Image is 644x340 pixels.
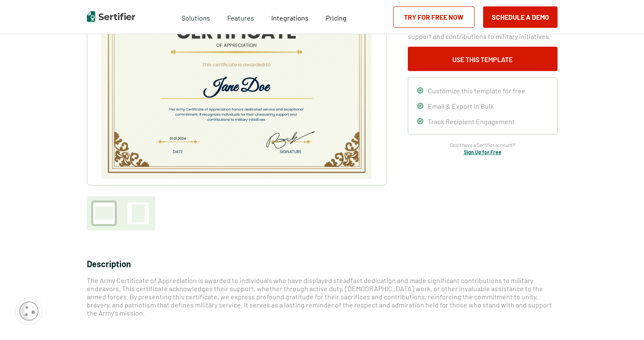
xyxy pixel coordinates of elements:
span: Solutions [181,12,210,22]
a: Integrations [271,12,309,22]
span: Don’t have a Sertifier account? [450,141,515,149]
span: Email & Export in Bulk [428,102,494,110]
span: The Army Certificate of Appreciation is awarded to individuals who have displayed steadfast dedic... [87,276,552,317]
a: Pricing [326,12,347,22]
span: Pricing [326,14,347,22]
span: Description [87,259,131,269]
a: Try for Free Now [393,6,475,28]
img: Cookie Popup Icon [19,301,39,321]
span: Track Recipient Engagement [428,117,515,125]
a: Sign Up for Free [464,149,502,155]
img: Sertifier | Digital Credentialing Platform [87,11,135,22]
span: Integrations [271,14,309,22]
span: Customize this template for free [428,86,525,95]
iframe: Chat Widget [601,299,644,340]
span: Features [227,12,254,22]
button: Use This Template [408,47,558,71]
button: Schedule a Demo [483,6,558,28]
